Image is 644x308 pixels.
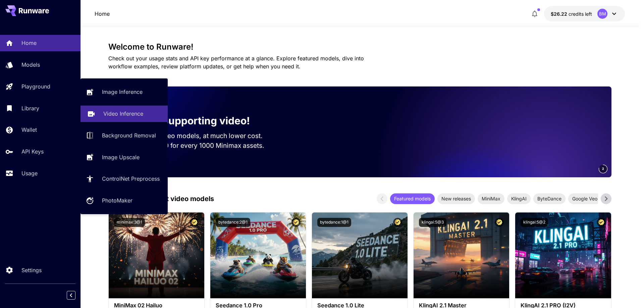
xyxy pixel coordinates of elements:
img: alt [109,212,204,298]
p: Save up to $350 for every 1000 Minimax assets. [119,141,275,150]
button: bytedance:1@1 [317,218,351,227]
img: alt [515,212,611,298]
button: klingai:5@3 [419,218,446,227]
p: Home [95,10,110,18]
button: Certified Model – Vetted for best performance and includes a commercial license. [291,218,301,227]
a: Image Upscale [80,149,168,165]
p: ControlNet Preprocess [102,175,160,183]
span: credits left [569,11,592,17]
span: Featured models [390,195,435,202]
a: PhotoMaker [80,192,168,209]
span: MiniMax [478,195,504,202]
nav: breadcrumb [95,10,110,18]
span: New releases [437,195,475,202]
a: ControlNet Preprocess [80,171,168,187]
p: Image Inference [102,88,143,96]
button: Certified Model – Vetted for best performance and includes a commercial license. [597,218,606,227]
span: 2 [602,166,604,171]
p: PhotoMaker [102,196,132,204]
p: Wallet [21,126,37,134]
h3: Welcome to Runware! [108,42,611,52]
span: ByteDance [533,195,566,202]
button: klingai:5@2 [521,218,548,227]
div: $26.22139 [551,10,592,17]
button: bytedance:2@1 [216,218,250,227]
button: minimax:3@1 [114,218,145,227]
a: Video Inference [80,106,168,122]
span: KlingAI [507,195,531,202]
button: $26.22139 [544,6,625,21]
p: Settings [21,266,42,274]
p: Home [21,39,37,47]
p: Video Inference [103,110,143,118]
p: API Keys [21,147,44,156]
p: Now supporting video! [138,113,250,128]
a: Image Inference [80,84,168,100]
p: Models [21,61,40,69]
img: alt [210,212,306,298]
button: Certified Model – Vetted for best performance and includes a commercial license. [495,218,504,227]
span: Check out your usage stats and API key performance at a glance. Explore featured models, dive int... [108,55,364,70]
p: Library [21,104,39,112]
p: Image Upscale [102,153,140,161]
img: alt [414,212,509,298]
img: alt [312,212,408,298]
button: Collapse sidebar [67,291,75,300]
div: BM [597,9,607,19]
button: Certified Model – Vetted for best performance and includes a commercial license. [393,218,402,227]
span: Google Veo [568,195,601,202]
div: Collapse sidebar [72,289,80,301]
span: $26.22 [551,11,569,17]
p: Background Removal [102,131,156,139]
p: Run the best video models, at much lower cost. [119,131,275,141]
a: Background Removal [80,127,168,144]
button: Certified Model – Vetted for best performance and includes a commercial license. [190,218,199,227]
p: Usage [21,169,38,177]
p: Playground [21,82,50,90]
